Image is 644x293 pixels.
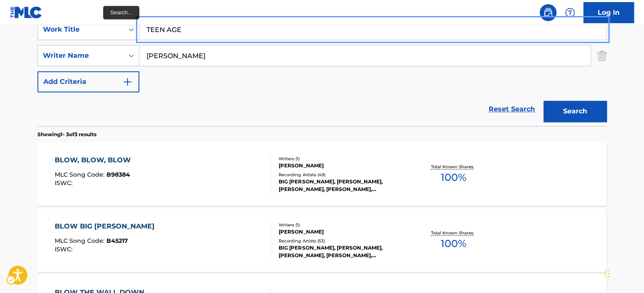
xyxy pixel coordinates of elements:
[279,156,406,162] div: Writers ( 1 )
[37,71,139,92] button: Add Criteria
[139,46,591,66] input: Search...
[55,245,75,253] span: ISWC :
[122,77,133,87] img: 9d2ae6d4665cec9f34b9.svg
[543,8,553,18] img: search
[279,162,406,169] div: [PERSON_NAME]
[37,19,607,126] form: Search Form
[279,172,406,178] div: Recording Artists ( 49 )
[431,230,476,236] p: Total Known Shares:
[440,170,466,185] span: 100 %
[597,45,607,66] img: Delete Criterion
[484,100,539,118] a: Reset Search
[43,51,119,61] div: Writer Name
[565,8,575,18] img: help
[37,142,607,206] a: BLOW, BLOW, BLOWMLC Song Code:B98384ISWC:Writers (1)[PERSON_NAME]Recording Artists (49)BIG [PERSO...
[602,253,644,293] div: Chat Widget
[55,171,106,178] span: MLC Song Code :
[279,238,406,244] div: Recording Artists ( 53 )
[279,222,406,228] div: Writers ( 1 )
[106,171,130,178] span: B98384
[55,155,135,165] div: BLOW, BLOW, BLOW
[37,209,607,272] a: BLOW BIG [PERSON_NAME]MLC Song Code:B45217ISWC:Writers (1)[PERSON_NAME]Recording Artists (53)BIG ...
[10,6,43,19] img: MLC Logo
[543,101,607,122] button: Search
[279,178,406,193] div: BIG [PERSON_NAME], [PERSON_NAME], [PERSON_NAME], [PERSON_NAME], [PERSON_NAME]
[583,2,634,23] a: Log In
[279,244,406,259] div: BIG [PERSON_NAME], [PERSON_NAME], [PERSON_NAME], [PERSON_NAME], [PERSON_NAME]
[55,221,159,231] div: BLOW BIG [PERSON_NAME]
[602,253,644,293] iframe: Hubspot Iframe
[43,24,119,35] div: Work Title
[55,179,75,187] span: ISWC :
[106,237,128,245] span: B45217
[55,237,106,245] span: MLC Song Code :
[431,164,476,170] p: Total Known Shares:
[279,228,406,236] div: [PERSON_NAME]
[37,131,96,138] p: Showing 1 - 3 of 3 results
[604,261,609,286] div: Drag
[440,236,466,251] span: 100 %
[139,19,606,40] input: Search...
